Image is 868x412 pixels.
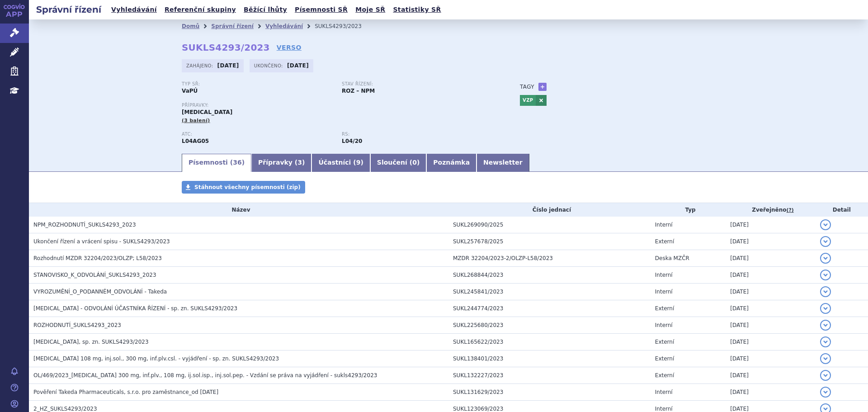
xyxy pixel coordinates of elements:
span: Pověření Takeda Pharmaceuticals, s.r.o. pro zaměstnance_od 1.6.2023 [33,389,218,395]
span: Interní [655,322,673,328]
td: [DATE] [726,384,815,401]
span: 0 [412,159,417,166]
strong: vedolizumab [342,138,362,144]
strong: SUKLS4293/2023 [182,42,270,53]
button: detail [820,270,831,280]
span: OL/469/2023_Entyvio 300 mg, inf.plv., 108 mg, ij.sol.isp., inj.sol.pep. - Vzdání se práva na vyjá... [33,372,377,379]
td: [DATE] [726,317,815,334]
strong: VEDOLIZUMAB [182,138,209,144]
td: [DATE] [726,250,815,267]
td: SUKL138401/2023 [448,350,651,367]
span: [MEDICAL_DATA] [182,109,232,115]
span: Interní [655,406,673,412]
strong: [DATE] [287,62,309,69]
span: Interní [655,272,673,278]
span: ROZHODNUTÍ_SUKLS4293_2023 [33,322,121,328]
th: Číslo jednací [448,203,651,217]
strong: VaPÚ [182,88,198,94]
p: Stav řízení: [342,81,493,87]
span: Interní [655,389,673,395]
button: detail [820,320,831,331]
th: Typ [651,203,726,217]
td: SUKL165622/2023 [448,334,651,350]
a: Moje SŘ [353,4,388,16]
span: Stáhnout všechny písemnosti (zip) [194,184,301,190]
a: Poznámka [426,154,476,172]
td: SUKL245841/2023 [448,284,651,300]
td: [DATE] [726,350,815,367]
td: SUKL131629/2023 [448,384,651,401]
a: Newsletter [476,154,529,172]
span: ENTYVIO 108 mg, inj.sol., 300 mg, inf.plv.csl. - vyjádření - sp. zn. SUKLS4293/2023 [33,355,279,362]
td: [DATE] [726,300,815,317]
button: detail [820,336,831,347]
span: 3 [297,159,302,166]
span: Externí [655,339,674,345]
span: Interní [655,289,673,295]
p: Typ SŘ: [182,81,333,87]
td: [DATE] [726,284,815,300]
a: Účastníci (9) [311,154,370,172]
a: Přípravky (3) [251,154,311,172]
strong: ROZ – NPM [342,88,375,94]
button: detail [820,236,831,247]
td: [DATE] [726,233,815,250]
span: Interní [655,222,673,228]
a: + [538,83,547,91]
a: Domů [182,23,199,29]
span: 2_HZ_SUKLS4293/2023 [33,406,97,412]
p: Přípravky: [182,103,502,108]
th: Název [29,203,448,217]
span: 36 [233,159,241,166]
span: Zahájeno: [186,62,215,69]
span: Externí [655,372,674,379]
a: Běžící lhůty [241,4,290,16]
span: NPM_ROZHODNUTÍ_SUKLS4293_2023 [33,222,136,228]
a: Stáhnout všechny písemnosti (zip) [182,181,305,194]
span: Externí [655,355,674,362]
a: VERSO [277,43,302,52]
th: Detail [816,203,868,217]
a: Referenční skupiny [162,4,239,16]
a: Vyhledávání [265,23,303,29]
td: SUKL257678/2025 [448,233,651,250]
span: Ukončení řízení a vrácení spisu - SUKLS4293/2023 [33,238,170,245]
strong: [DATE] [217,62,239,69]
td: [DATE] [726,267,815,284]
td: [DATE] [726,217,815,233]
a: VZP [520,95,536,106]
span: Deska MZČR [655,255,689,261]
td: [DATE] [726,367,815,384]
a: Písemnosti SŘ [292,4,350,16]
span: Externí [655,305,674,312]
td: SUKL269090/2025 [448,217,651,233]
a: Správní řízení [211,23,254,29]
span: 9 [356,159,361,166]
span: Ukončeno: [254,62,285,69]
td: [DATE] [726,334,815,350]
p: ATC: [182,132,333,137]
button: detail [820,353,831,364]
span: Rozhodnutí MZDR 32204/2023/OLZP; L58/2023 [33,255,162,261]
h3: Tagy [520,81,534,92]
td: SUKL132227/2023 [448,367,651,384]
td: MZDR 32204/2023-2/OLZP-L58/2023 [448,250,651,267]
button: detail [820,303,831,314]
button: detail [820,370,831,381]
td: SUKL225680/2023 [448,317,651,334]
a: Sloučení (0) [370,154,426,172]
a: Písemnosti (36) [182,154,251,172]
td: SUKL244774/2023 [448,300,651,317]
span: ENTYVIO - ODVOLÁNÍ ÚČASTNÍKA ŘÍZENÍ - sp. zn. SUKLS4293/2023 [33,305,237,312]
li: SUKLS4293/2023 [315,19,373,33]
button: detail [820,219,831,230]
button: detail [820,286,831,297]
button: detail [820,253,831,264]
span: STANOVISKO_K_ODVOLÁNÍ_SUKLS4293_2023 [33,272,156,278]
span: ENTYVIO, sp. zn. SUKLS4293/2023 [33,339,149,345]
a: Vyhledávání [108,4,160,16]
button: detail [820,387,831,398]
span: (3 balení) [182,118,210,123]
a: Statistiky SŘ [390,4,443,16]
th: Zveřejněno [726,203,815,217]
